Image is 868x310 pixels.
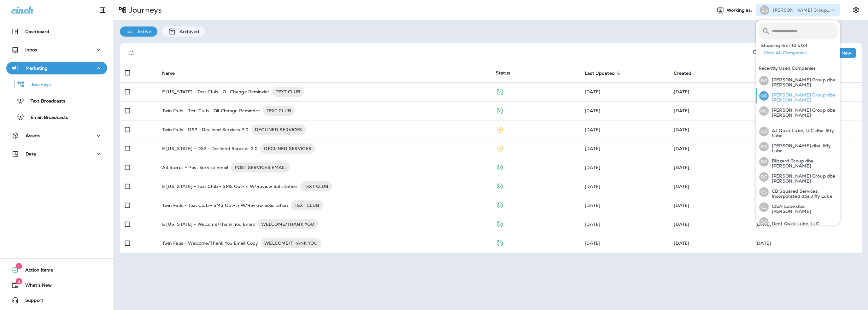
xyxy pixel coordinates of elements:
p: Journeys [25,82,51,88]
button: BG[PERSON_NAME] Group dba [PERSON_NAME] [756,169,840,184]
p: [PERSON_NAME] Group dba [PERSON_NAME] [769,173,837,184]
span: Published [496,221,504,226]
p: E [US_STATE] - DS2 - Declined Services 2.0 [162,143,258,154]
td: [DATE] [750,177,862,196]
button: Assets [6,129,107,142]
p: Twin Falls - Text Club - SMS Opt-in W/Review Solicitation [162,200,288,210]
p: All Stores - Post Service Email [162,162,228,173]
p: [PERSON_NAME] Group dba [PERSON_NAME] [769,92,837,102]
p: Text Broadcasts [24,98,65,104]
p: [PERSON_NAME] dba Jiffy Lube [769,143,837,153]
span: Action Items [19,267,53,275]
button: Search Journeys [749,47,762,59]
div: DECLINED SERVICES [260,143,315,154]
div: Recently Used Companies [756,63,840,73]
span: Working as: [727,8,754,13]
p: Inbox [25,47,37,52]
span: Published [496,164,504,170]
button: MG[PERSON_NAME] Group dba [PERSON_NAME] [756,103,840,119]
td: [DATE] [750,196,862,215]
p: Twin Falls - DS2 - Declined Services 2.0 [162,125,249,135]
span: Last Updated [585,71,615,76]
p: Archived [176,29,199,34]
button: Journeys [6,78,107,91]
p: Email Broadcasts [24,115,68,121]
span: Unknown [674,127,689,132]
p: E [US_STATE] - Welcome/Thank You Email [162,219,255,229]
p: Dashboard [25,29,49,34]
td: [DATE] [750,120,862,139]
p: Data [26,151,36,156]
td: [DATE] [750,101,862,120]
button: Data [6,148,107,160]
p: Active [134,29,151,34]
button: AQAJ Quick Lube, LLC dba Jiffy Lube [756,124,840,139]
span: Shane Kump [585,89,600,95]
td: [DATE] [750,234,862,253]
span: Last Triggered [755,70,795,76]
button: Dashboard [6,25,107,38]
span: Shane Kump [674,108,689,114]
button: Filters [125,47,138,59]
button: Marketing [6,62,107,74]
span: Status [496,70,510,76]
span: Created [674,71,691,76]
div: CS [759,187,769,197]
div: BG [760,5,769,15]
span: Published [496,240,504,245]
span: Shane Kump [585,184,600,189]
div: BG [759,172,769,182]
span: Shane Kump [585,240,600,246]
span: Unknown [674,165,689,170]
button: NG[PERSON_NAME] Group dba [PERSON_NAME] [756,88,840,103]
p: E [US_STATE] - Text Club - SMS Opt-in W/Review Solicitation [162,181,297,191]
div: WELCOME/THANK YOU [257,219,318,229]
p: Blizzard Group dba [PERSON_NAME] [769,158,837,168]
button: Support [6,294,107,307]
div: BG [759,157,769,167]
p: CISA Lube dba [PERSON_NAME] [769,204,837,214]
div: AQ [759,127,769,136]
div: TEXT CLUB [300,181,332,191]
div: TEXT CLUB [263,106,295,116]
span: Published [496,183,504,189]
button: BGBlizzard Group dba [PERSON_NAME] [756,154,840,169]
span: Unknown [585,165,600,170]
p: AJ Quick Lube, LLC dba Jiffy Lube [769,128,837,138]
div: WELCOME/THANK YOU [261,238,321,248]
p: Dent Quick Lube, LLC [769,221,819,226]
span: Shane Kump [585,127,600,132]
span: 1 [16,263,22,269]
td: [DATE] [750,139,862,158]
span: TEXT CLUB [300,183,332,190]
td: [DATE] [750,215,862,234]
p: [PERSON_NAME] Group dba [PERSON_NAME] [773,8,830,13]
div: POST SERVICES EMAIL [231,162,290,173]
span: WELCOME/THANK YOU [257,221,318,227]
div: NG [759,91,769,101]
p: Twin Falls - Text Club - Oil Change Reminder [162,106,260,116]
button: Collapse Sidebar [94,4,111,16]
span: Last Updated [585,70,623,76]
div: CL [759,202,769,212]
p: [PERSON_NAME] Group dba [PERSON_NAME] [769,108,837,118]
p: Twin Falls - Welcome/Thank You Email Copy [162,238,258,248]
div: TEXT CLUB [291,200,323,210]
span: Published [496,202,504,208]
span: Support [19,298,43,305]
button: View All Companies [761,48,840,58]
button: BD[PERSON_NAME] dba Jiffy Lube [756,139,840,154]
span: Created [674,70,700,76]
span: TEXT CLUB [272,89,304,95]
span: Shane Kump [674,240,689,246]
span: WELCOME/THANK YOU [261,240,321,246]
button: Inbox [6,44,107,56]
div: BG [759,76,769,85]
button: DQDent Quick Lube, LLC [756,215,840,229]
p: Marketing [26,66,48,71]
button: CSCB Squared Services, Incorporated dba Jiffy Lube [756,184,840,200]
span: Name [162,70,183,76]
span: DECLINED SERVICES [251,126,306,133]
span: Shane Kump [674,202,689,208]
span: Paused [496,145,504,151]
